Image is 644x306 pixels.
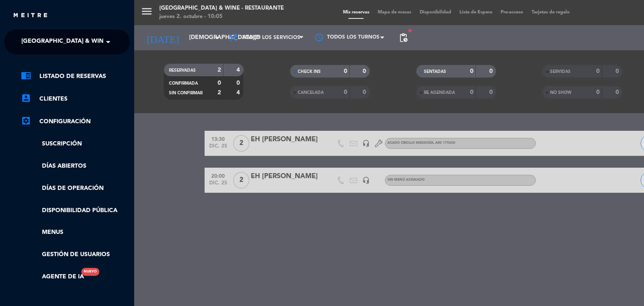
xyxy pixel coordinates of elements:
[21,184,130,193] a: Días de Operación
[21,71,130,81] a: chrome_reader_modeListado de Reservas
[21,139,130,149] a: Suscripción
[21,206,130,215] a: Disponibilidad pública
[21,94,130,104] a: account_boxClientes
[81,268,99,276] div: Nuevo
[21,228,130,237] a: Menus
[21,93,31,103] i: account_box
[21,117,130,127] a: Configuración
[21,272,84,282] a: Agente de IANuevo
[21,33,154,51] span: [GEOGRAPHIC_DATA] & Wine - Restaurante
[21,250,130,259] a: Gestión de usuarios
[13,13,48,19] img: MEITRE
[21,70,31,80] i: chrome_reader_mode
[21,161,130,171] a: Días abiertos
[21,116,31,126] i: settings_applications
